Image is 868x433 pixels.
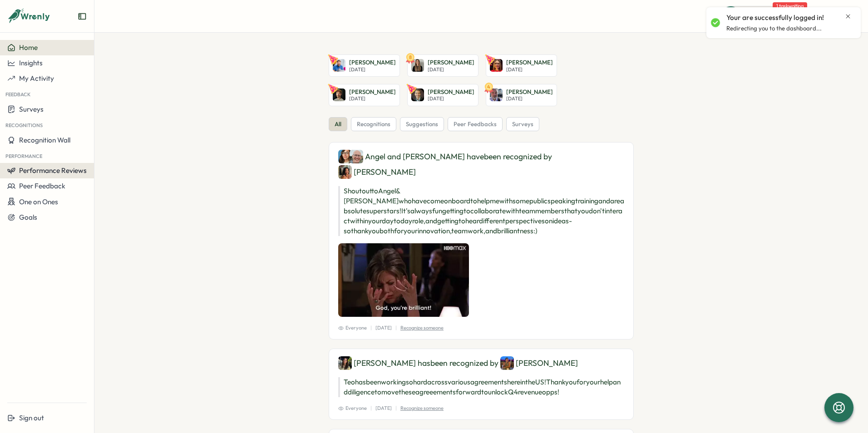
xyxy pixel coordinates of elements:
[395,324,397,332] p: |
[350,150,363,163] img: Simon Downes
[844,13,852,20] button: Close notification
[370,324,372,332] p: |
[512,120,533,128] span: surveys
[19,105,44,113] span: Surveys
[349,96,396,102] p: [DATE]
[726,25,822,33] p: Redirecting you to the dashboard...
[19,413,44,422] span: Sign out
[19,136,70,144] span: Recognition Wall
[19,43,38,52] span: Home
[338,243,469,317] img: Recognition Image
[411,89,424,101] img: Bill Warshauer
[406,120,438,128] span: suggestions
[338,377,624,397] p: Teo has been working so hard across various agreements here in the US! Thank you for your help an...
[338,356,352,370] img: Teodora Crivineanu
[400,324,444,332] p: Recognize someone
[338,356,624,370] div: [PERSON_NAME] has been recognized by
[349,59,396,67] p: [PERSON_NAME]
[506,59,553,67] p: [PERSON_NAME]
[490,59,503,72] img: Sandy Feriz
[338,165,352,179] img: Viveca Riley
[335,120,341,128] span: all
[407,54,478,77] a: 8Niamh Linton[PERSON_NAME][DATE]
[411,59,424,72] img: Niamh Linton
[726,13,824,23] p: Your are successfully logged in!
[349,88,396,96] p: [PERSON_NAME]
[338,186,624,236] p: Shoutout to Angel & [PERSON_NAME] who have come on board to help me with some public speaking tra...
[506,67,553,73] p: [DATE]
[720,6,811,26] button: Quick Actions
[400,404,444,412] p: Recognize someone
[407,84,478,106] a: Bill Warshauer[PERSON_NAME][DATE]
[19,182,65,190] span: Peer Feedback
[486,54,557,77] a: Sandy Feriz[PERSON_NAME][DATE]
[338,324,367,332] span: Everyone
[486,84,557,106] a: 4David Wall[PERSON_NAME][DATE]
[19,166,87,175] span: Performance Reviews
[333,59,345,72] img: Paul Hemsley
[338,150,352,163] img: Angel Yebra
[19,59,43,67] span: Insights
[773,2,807,10] span: 1 task waiting
[487,83,490,89] text: 4
[409,54,412,60] text: 8
[329,84,400,106] a: Arron Jennings[PERSON_NAME][DATE]
[78,12,87,21] button: Expand sidebar
[506,88,553,96] p: [PERSON_NAME]
[19,213,37,221] span: Goals
[428,67,474,73] p: [DATE]
[19,74,54,83] span: My Activity
[329,54,400,77] a: Paul Hemsley[PERSON_NAME][DATE]
[19,197,58,206] span: One on Ones
[428,96,474,102] p: [DATE]
[490,89,503,101] img: David Wall
[395,404,397,412] p: |
[338,404,367,412] span: Everyone
[375,324,392,332] p: [DATE]
[500,356,578,370] div: [PERSON_NAME]
[506,96,553,102] p: [DATE]
[500,356,514,370] img: Nicole Stanaland
[338,150,624,179] div: Angel and [PERSON_NAME] have been recognized by
[428,88,474,96] p: [PERSON_NAME]
[333,89,345,101] img: Arron Jennings
[338,165,416,179] div: [PERSON_NAME]
[454,120,497,128] span: peer feedbacks
[428,59,474,67] p: [PERSON_NAME]
[357,120,390,128] span: recognitions
[370,404,372,412] p: |
[349,67,396,73] p: [DATE]
[375,404,392,412] p: [DATE]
